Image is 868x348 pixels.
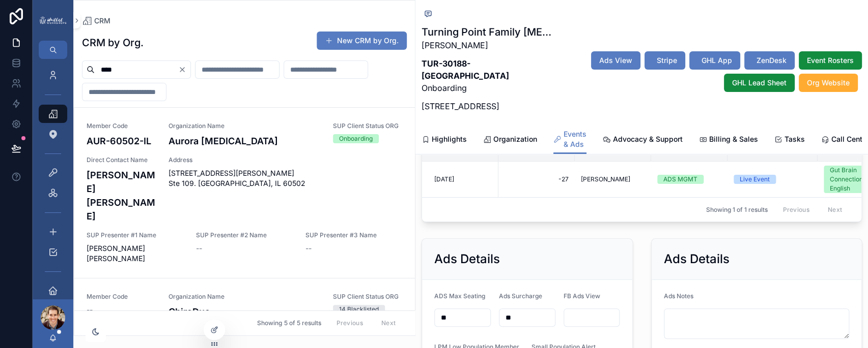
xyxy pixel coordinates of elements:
[196,231,293,239] span: SUP Presenter #2 Name
[664,251,730,267] h2: Ads Details
[422,100,555,112] p: [STREET_ADDRESS]
[39,16,67,25] img: App logo
[564,129,586,149] span: Events & Ads
[196,243,202,254] span: --
[663,175,697,184] div: ADS MGMT
[483,130,537,150] a: Organization
[422,57,555,94] p: Onboarding
[87,122,156,130] span: Member Code
[689,51,740,70] button: GHL App
[432,134,467,144] span: Highlights
[74,108,415,278] a: Member CodeAUR-60502-ILOrganization NameAurora [MEDICAL_DATA]SUP Client Status ORGOnboardingDirec...
[709,134,758,144] span: Billing & Sales
[774,130,805,150] a: Tasks
[87,134,156,148] h4: AUR-60502-IL
[94,16,110,26] span: CRM
[87,231,184,239] span: SUP Presenter #1 Name
[178,66,190,74] button: Clear
[657,55,677,66] span: Stripe
[807,78,850,88] span: Org Website
[333,293,403,301] span: SUP Client Status ORG
[305,243,312,254] span: --
[87,293,156,301] span: Member Code
[87,168,156,223] h4: [PERSON_NAME] [PERSON_NAME]
[744,51,795,70] button: ZenDesk
[257,319,321,327] span: Showing 5 of 5 results
[422,39,555,51] p: [PERSON_NAME]
[724,74,795,92] button: GHL Lead Sheet
[564,292,600,300] span: FB Ads View
[740,175,770,184] div: Live Event
[603,130,683,150] a: Advocacy & Support
[785,134,805,144] span: Tasks
[169,122,321,130] span: Organization Name
[706,206,767,214] span: Showing 1 of 1 results
[169,305,321,319] h4: ChiroDuo
[82,16,110,26] a: CRM
[87,156,156,164] span: Direct Contact Name
[317,31,407,50] button: New CRM by Org.
[339,305,379,314] div: 14 Blacklisted
[82,36,144,50] h1: CRM by Org.
[599,55,632,66] span: Ads View
[434,175,454,183] span: [DATE]
[505,175,569,183] a: -27
[434,175,492,183] a: [DATE]
[657,175,721,184] a: ADS MGMT
[422,130,467,150] a: Highlights
[333,122,403,130] span: SUP Client Status ORG
[169,293,321,301] span: Organization Name
[422,58,509,81] strong: TUR-30188-[GEOGRAPHIC_DATA]
[33,59,73,299] div: scrollable content
[422,25,555,39] h1: Turning Point Family [MEDICAL_DATA]
[499,292,542,300] span: Ads Surcharge
[339,134,373,143] div: Onboarding
[799,74,858,92] button: Org Website
[757,55,787,66] span: ZenDesk
[169,134,321,148] h4: Aurora [MEDICAL_DATA]
[807,55,854,66] span: Event Rosters
[702,55,732,66] span: GHL App
[732,78,787,88] span: GHL Lead Sheet
[699,130,758,150] a: Billing & Sales
[581,175,645,183] a: [PERSON_NAME]
[553,125,586,154] a: Events & Ads
[87,305,93,315] span: --
[581,175,630,183] span: [PERSON_NAME]
[645,51,685,70] button: Stripe
[591,51,640,70] button: Ads View
[305,231,403,239] span: SUP Presenter #3 Name
[493,134,537,144] span: Organization
[169,168,403,188] span: [STREET_ADDRESS][PERSON_NAME] Ste 109. [GEOGRAPHIC_DATA], IL 60502
[799,51,862,70] button: Event Rosters
[169,156,403,164] span: Address
[434,292,485,300] span: ADS Max Seating
[734,175,811,184] a: Live Event
[87,243,184,264] span: [PERSON_NAME] [PERSON_NAME]
[434,251,500,267] h2: Ads Details
[613,134,683,144] span: Advocacy & Support
[664,292,693,300] span: Ads Notes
